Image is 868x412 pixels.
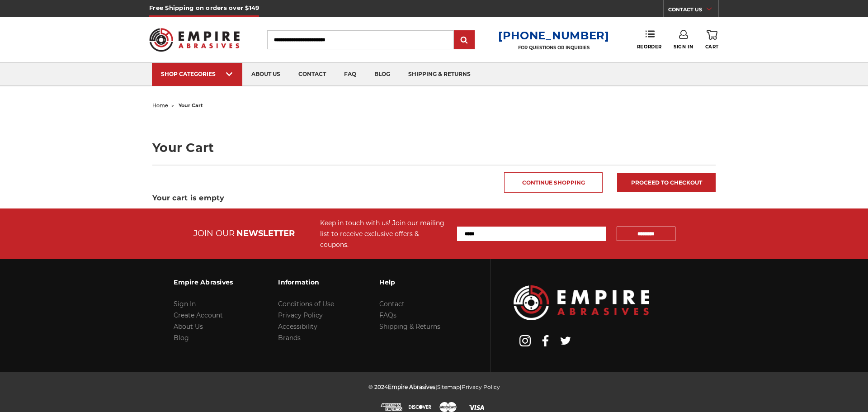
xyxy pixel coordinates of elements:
[174,300,196,308] a: Sign In
[705,44,719,50] span: Cart
[368,381,500,393] p: © 2024 | |
[399,63,480,86] a: shipping & returns
[179,102,203,109] span: your cart
[289,63,335,86] a: contact
[320,218,448,250] div: Keep in touch with us! Join our mailing list to receive exclusive offers & coupons.
[462,384,500,390] a: Privacy Policy
[668,5,718,17] a: CONTACT US
[193,228,235,238] span: JOIN OUR
[236,228,295,238] span: NEWSLETTER
[161,71,233,77] div: SHOP CATEGORIES
[278,300,334,308] a: Conditions of Use
[617,173,716,192] a: Proceed to checkout
[174,273,233,292] h3: Empire Abrasives
[152,142,716,154] h1: Your Cart
[242,63,289,86] a: about us
[705,30,719,50] a: Cart
[674,44,693,50] span: Sign In
[379,311,396,319] a: FAQs
[278,322,317,331] a: Accessibility
[455,31,473,49] input: Submit
[174,311,223,319] a: Create Account
[498,45,609,51] p: FOR QUESTIONS OR INQUIRIES
[278,311,323,319] a: Privacy Policy
[388,384,435,390] span: Empire Abrasives
[498,29,609,42] a: [PHONE_NUMBER]
[152,102,168,109] a: home
[504,172,603,193] a: Continue Shopping
[174,322,203,331] a: About Us
[379,300,405,308] a: Contact
[149,22,240,57] img: Empire Abrasives
[379,322,440,331] a: Shipping & Returns
[637,44,662,50] span: Reorder
[335,63,365,86] a: faq
[437,384,460,390] a: Sitemap
[365,63,399,86] a: blog
[152,193,716,204] h3: Your cart is empty
[278,273,334,292] h3: Information
[514,285,649,320] img: Empire Abrasives Logo Image
[637,30,662,49] a: Reorder
[379,273,440,292] h3: Help
[174,334,189,342] a: Blog
[278,334,301,342] a: Brands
